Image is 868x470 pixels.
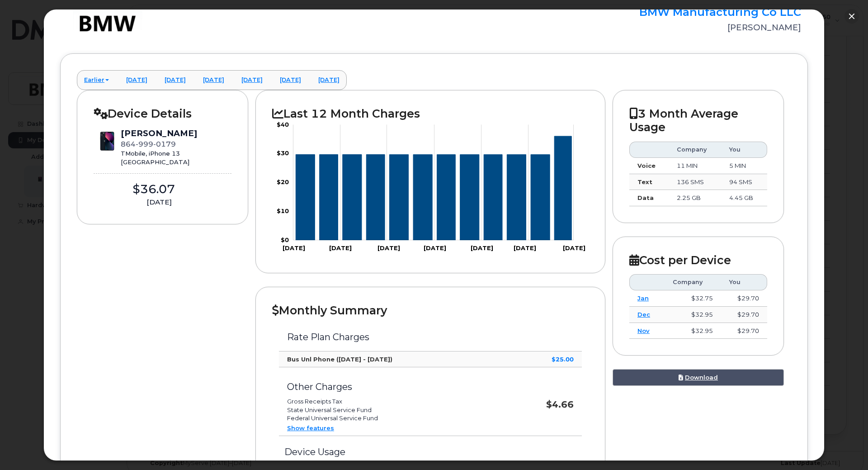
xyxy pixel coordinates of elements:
[157,70,193,90] a: [DATE]
[272,304,589,317] h2: Monthly Summary
[566,6,801,18] h2: BMW Manufacturing Co LLC
[613,369,784,386] a: Download
[153,140,176,148] span: 0179
[637,311,650,318] a: Dec
[277,121,585,252] g: Chart
[721,190,767,206] td: 4.45 GB
[277,121,289,128] tspan: $40
[829,431,861,463] iframe: Messenger Launcher
[669,190,722,206] td: 2.25 GB
[665,307,721,323] td: $32.95
[629,253,767,267] h2: Cost per Device
[94,181,213,198] div: $36.07
[721,158,767,174] td: 5 MIN
[311,70,347,90] a: [DATE]
[637,162,656,169] strong: Voice
[721,307,767,323] td: $29.70
[470,244,493,252] tspan: [DATE]
[287,332,574,342] h3: Rate Plan Charges
[665,274,721,290] th: Company
[287,406,493,414] li: State Universal Service Fund
[283,244,305,252] tspan: [DATE]
[546,399,574,410] strong: $4.66
[277,179,289,186] tspan: $20
[121,140,176,148] span: 864
[273,70,308,90] a: [DATE]
[721,290,767,307] td: $29.70
[566,22,801,33] div: [PERSON_NAME]
[329,244,351,252] tspan: [DATE]
[94,197,224,207] div: [DATE]
[637,178,652,185] strong: Text
[121,149,197,166] div: TMobile, iPhone 13 [GEOGRAPHIC_DATA]
[563,244,585,252] tspan: [DATE]
[196,70,231,90] a: [DATE]
[287,397,493,406] li: Gross Receipts Tax
[665,290,721,307] td: $32.75
[629,107,767,134] h2: 3 Month Average Usage
[721,174,767,190] td: 94 SMS
[721,323,767,339] td: $29.70
[234,70,270,90] a: [DATE]
[287,382,493,392] h3: Other Charges
[272,107,589,120] h2: Last 12 Month Charges
[669,142,722,158] th: Company
[121,128,197,139] div: [PERSON_NAME]
[281,236,289,243] tspan: $0
[637,327,650,334] a: Nov
[637,194,654,201] strong: Data
[277,207,289,214] tspan: $10
[721,274,767,290] th: You
[637,294,649,302] a: Jan
[669,174,722,190] td: 136 SMS
[513,244,536,252] tspan: [DATE]
[665,323,721,339] td: $32.95
[277,150,289,157] tspan: $30
[721,142,767,158] th: You
[424,244,446,252] tspan: [DATE]
[94,107,231,120] h2: Device Details
[287,356,392,363] strong: Bus Unl Phone ([DATE] - [DATE])
[669,158,722,174] td: 11 MIN
[377,244,400,252] tspan: [DATE]
[296,136,571,240] g: Series
[552,356,574,363] strong: $25.00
